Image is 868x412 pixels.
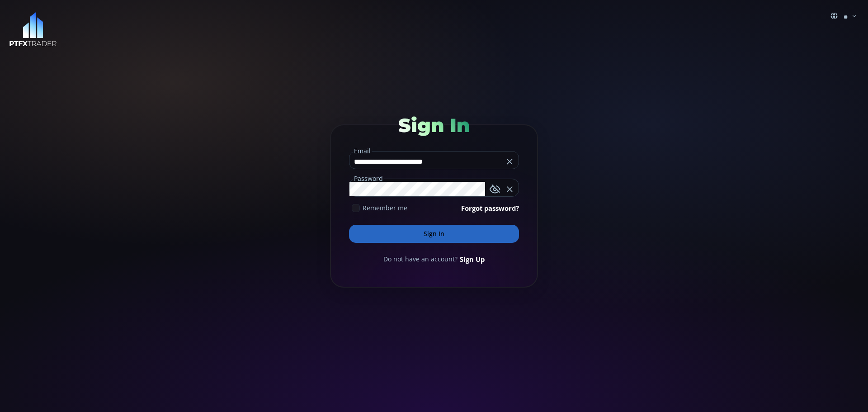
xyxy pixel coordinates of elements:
[460,254,485,264] a: Sign Up
[461,203,519,213] a: Forgot password?
[349,254,519,264] div: Do not have an account?
[9,12,57,47] img: LOGO
[398,114,470,137] span: Sign In
[363,203,407,213] span: Remember me
[349,225,519,243] button: Sign In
